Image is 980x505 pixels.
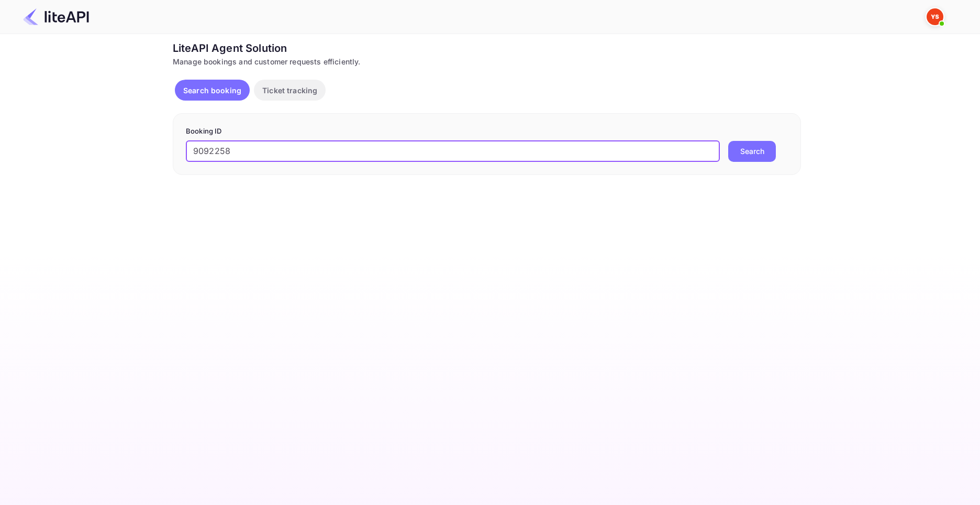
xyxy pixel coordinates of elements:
div: Manage bookings and customer requests efficiently. [173,56,801,67]
img: LiteAPI Logo [23,8,89,25]
p: Ticket tracking [262,85,317,96]
div: LiteAPI Agent Solution [173,40,801,56]
p: Search booking [183,85,241,96]
p: Booking ID [186,126,788,137]
button: Search [728,141,776,162]
input: Enter Booking ID (e.g., 63782194) [186,141,720,162]
img: Yandex Support [927,8,943,25]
